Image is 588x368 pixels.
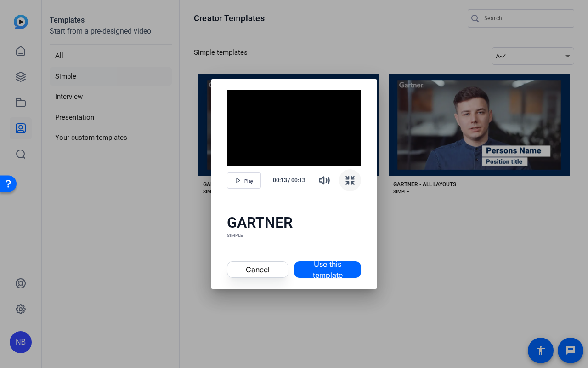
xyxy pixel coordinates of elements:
button: Cancel [227,261,288,278]
span: Cancel [246,264,270,275]
span: 00:13 [291,176,310,184]
div: GARTNER [227,213,361,232]
span: Use this template [303,259,352,281]
div: / [268,176,310,184]
button: Use this template [294,261,361,278]
span: 00:13 [268,176,287,184]
button: Exit Fullscreen [339,169,361,191]
span: Play [244,178,253,184]
button: Play [227,172,261,189]
button: Mute [313,169,335,191]
div: Video Player [227,90,361,166]
div: SIMPLE [227,232,361,239]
